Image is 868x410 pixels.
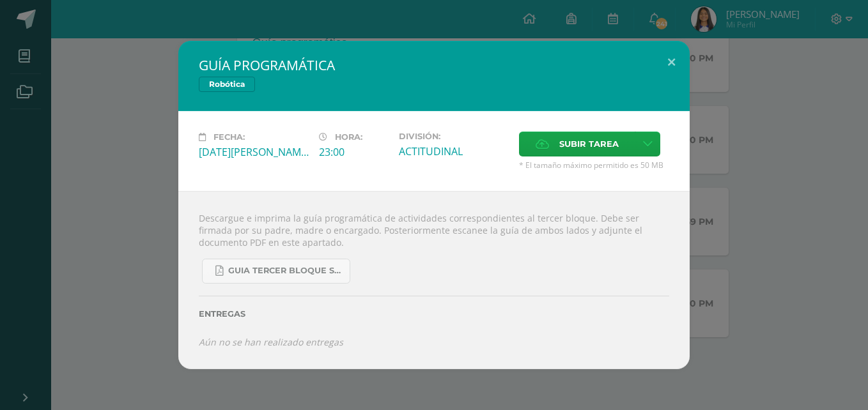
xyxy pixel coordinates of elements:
[653,41,690,84] button: Close (Esc)
[399,144,509,158] div: ACTITUDINAL
[319,145,389,159] div: 23:00
[199,56,669,74] h2: GUÍA PROGRAMÁTICA
[399,132,509,141] label: División:
[519,160,669,171] span: * El tamaño máximo permitido es 50 MB
[199,309,669,319] label: Entregas
[199,145,309,159] div: [DATE][PERSON_NAME]
[178,191,690,369] div: Descargue e imprima la guía programática de actividades correspondientes al tercer bloque. Debe s...
[199,336,343,348] i: Aún no se han realizado entregas
[228,266,343,276] span: GUIA TERCER BLOQUE SEGUNDO BÁSICO.pdf
[202,259,350,284] a: GUIA TERCER BLOQUE SEGUNDO BÁSICO.pdf
[213,132,245,142] span: Fecha:
[335,132,362,142] span: Hora:
[559,132,619,156] span: Subir tarea
[199,77,255,92] span: Robótica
